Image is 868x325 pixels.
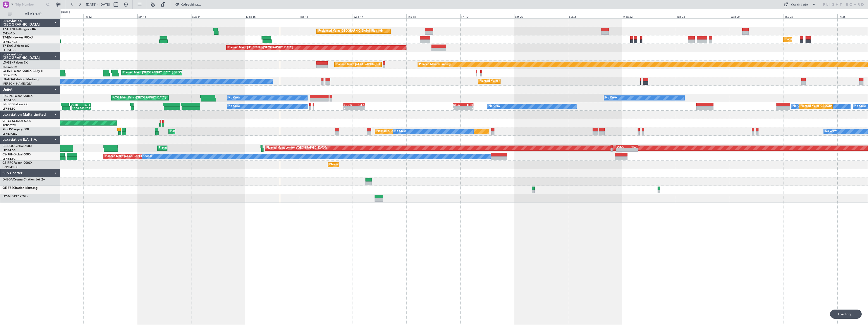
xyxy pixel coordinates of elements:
[245,14,299,18] div: Mon 15
[3,103,14,106] span: F-HECD
[71,103,81,106] div: UGTB
[86,2,110,7] span: [DATE] - [DATE]
[3,78,14,81] span: LX-AOA
[228,44,293,52] div: Planned Maint [US_STATE] ([GEOGRAPHIC_DATA])
[228,94,240,102] div: No Crew
[3,153,31,156] a: CS-JHHGlobal 6000
[3,195,28,198] a: OY-NBSPC12/NG
[3,65,17,69] a: EDLW/DTM
[3,78,39,81] a: LX-AOACitation Mustang
[3,153,13,156] span: CS-JHH
[3,195,14,198] span: OY-NBS
[785,36,833,43] div: Planned Maint [GEOGRAPHIC_DATA]
[3,95,33,98] a: F-GPNJFalcon 900EX
[3,95,13,98] span: F-GPNJ
[13,12,53,16] span: All Aircraft
[3,178,45,181] a: D-IEGACessna Citation Jet 2+
[228,103,240,110] div: No Crew
[3,128,29,131] a: 9H-LPZLegacy 500
[568,14,622,18] div: Sun 21
[3,103,28,106] a: F-HECDFalcon 7X
[480,77,536,85] div: Planned Maint Nice ([GEOGRAPHIC_DATA])
[3,157,16,161] a: LFPB/LBG
[72,107,81,110] div: 18:50 Z
[3,187,38,190] a: OE-FZECitation Mustang
[3,28,36,31] a: T7-DYNChallenger 604
[6,10,55,18] button: All Aircraft
[173,1,203,9] button: Refreshing...
[784,14,837,18] div: Thu 25
[3,32,15,35] a: EVRA/RIX
[514,14,568,18] div: Sat 20
[3,98,16,102] a: LFPB/LBG
[354,103,365,106] div: KSEA
[353,14,406,18] div: Wed 17
[627,145,637,148] div: HTZA
[3,45,15,48] span: T7-EAGL
[191,14,245,18] div: Sun 14
[266,144,327,152] div: Planned Maint London ([GEOGRAPHIC_DATA])
[617,148,627,151] div: -
[627,148,637,151] div: -
[3,187,13,190] span: OE-FZE
[3,120,31,123] a: 9H-YAAGlobal 5000
[344,103,354,106] div: EGGW
[3,40,17,44] a: LFMN/NCE
[3,165,18,169] a: DNMM/LOS
[3,73,17,77] a: EDLW/DTM
[80,103,90,106] div: RJTT
[318,27,383,35] div: Unplanned Maint [GEOGRAPHIC_DATA] (Riga Intl)
[180,3,202,6] span: Refreshing...
[825,128,837,135] div: No Crew
[354,107,365,110] div: -
[3,82,32,86] a: [PERSON_NAME]/QSA
[460,14,514,18] div: Fri 19
[3,145,32,148] a: CS-DOUGlobal 6500
[336,61,416,68] div: Planned Maint [GEOGRAPHIC_DATA] ([GEOGRAPHIC_DATA])
[453,107,463,110] div: -
[419,61,451,68] div: Planned Maint Nurnberg
[3,145,14,148] span: CS-DOU
[3,61,28,64] a: LX-GBHFalcon 7X
[376,128,448,135] div: Planned [GEOGRAPHIC_DATA] ([GEOGRAPHIC_DATA])
[143,153,152,160] div: Owner
[3,36,12,39] span: T7-EMI
[617,145,627,148] div: EGKK
[113,94,166,102] div: AOG Maint Paris ([GEOGRAPHIC_DATA])
[299,14,353,18] div: Tue 16
[830,310,862,319] div: Loading...
[3,124,16,127] a: FCBB/BZV
[3,132,17,136] a: LFMD/CEQ
[3,45,29,48] a: T7-EAGLFalcon 8X
[453,103,463,106] div: KSEA
[3,28,14,31] span: T7-DYN
[3,48,16,52] a: LFPB/LBG
[105,153,185,160] div: Planned Maint [GEOGRAPHIC_DATA] ([GEOGRAPHIC_DATA])
[3,161,32,165] a: CS-RRCFalcon 900LX
[730,14,784,18] div: Wed 24
[463,103,473,106] div: LFPB
[781,1,818,9] button: Quick Links
[3,70,12,73] span: LX-INB
[3,70,42,73] a: LX-INBFalcon 900EX EASy II
[15,1,45,8] input: Trip Number
[394,128,406,135] div: No Crew
[170,128,230,135] div: Planned Maint Cannes ([GEOGRAPHIC_DATA])
[676,14,730,18] div: Tue 23
[463,107,473,110] div: -
[3,128,13,131] span: 9H-LPZ
[791,3,808,8] div: Quick Links
[489,103,500,110] div: No Crew
[3,178,13,181] span: D-IEGA
[3,161,13,165] span: CS-RRC
[123,69,203,77] div: Planned Maint [GEOGRAPHIC_DATA] ([GEOGRAPHIC_DATA])
[3,36,33,39] a: T7-EMIHawker 900XP
[605,94,617,102] div: No Crew
[3,120,14,123] span: 9H-YAA
[793,103,804,110] div: No Crew
[3,61,14,64] span: LX-GBH
[61,10,70,14] div: [DATE]
[344,107,354,110] div: -
[406,14,460,18] div: Thu 18
[137,14,191,18] div: Sat 13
